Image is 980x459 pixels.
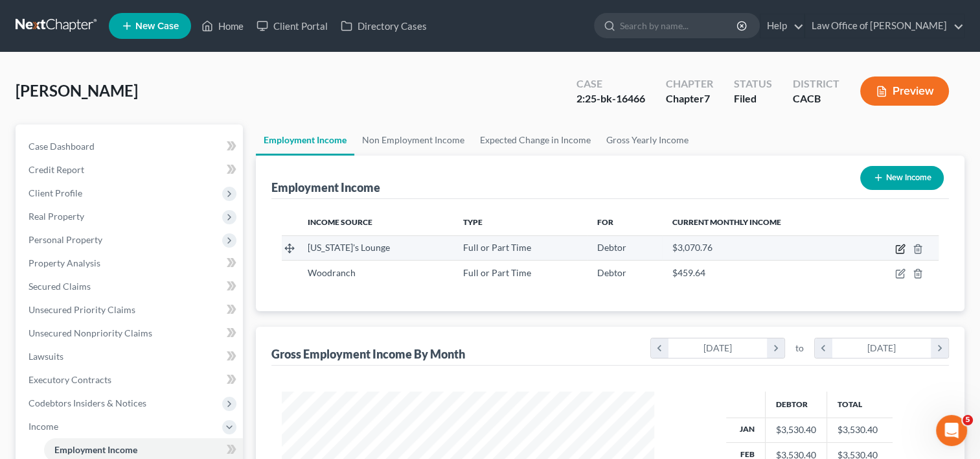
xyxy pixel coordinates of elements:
[472,124,598,156] a: Expected Change in Income
[28,257,100,268] span: Property Analysis
[18,298,243,322] a: Unsecured Priority Claims
[18,275,243,298] a: Secured Claims
[28,141,95,152] span: Case Dashboard
[18,322,243,345] a: Unsecured Nonpriority Claims
[704,92,710,104] span: 7
[28,211,84,222] span: Real Property
[597,217,613,227] span: For
[271,346,465,362] div: Gross Employment Income By Month
[815,338,832,358] i: chevron_left
[576,76,645,91] div: Case
[826,392,893,418] th: Total
[16,81,138,100] span: [PERSON_NAME]
[597,267,626,278] span: Debtor
[18,135,243,158] a: Case Dashboard
[28,351,63,362] span: Lawsuits
[28,234,102,245] span: Personal Property
[135,21,179,31] span: New Case
[734,76,772,91] div: Status
[256,124,354,156] a: Employment Income
[576,91,645,106] div: 2:25-bk-16466
[308,267,356,278] span: Woodranch
[28,327,152,338] span: Unsecured Nonpriority Claims
[651,338,668,358] i: chevron_left
[28,187,82,198] span: Client Profile
[793,91,839,106] div: CACB
[767,338,784,358] i: chevron_right
[760,14,804,38] a: Help
[18,252,243,275] a: Property Analysis
[18,368,243,392] a: Executory Contracts
[726,418,766,442] th: Jan
[668,338,768,358] div: [DATE]
[308,217,372,227] span: Income Source
[250,14,334,38] a: Client Portal
[672,267,705,278] span: $459.64
[931,338,948,358] i: chevron_right
[28,397,146,408] span: Codebtors Insiders & Notices
[734,91,772,106] div: Filed
[860,76,949,106] button: Preview
[860,166,944,190] button: New Income
[463,267,531,278] span: Full or Part Time
[672,217,781,227] span: Current Monthly Income
[18,158,243,182] a: Credit Report
[666,76,713,91] div: Chapter
[963,415,973,425] span: 5
[28,164,84,175] span: Credit Report
[597,242,626,253] span: Debtor
[793,76,839,91] div: District
[354,124,472,156] a: Non Employment Income
[28,281,91,292] span: Secured Claims
[805,14,964,38] a: Law Office of [PERSON_NAME]
[334,14,433,38] a: Directory Cases
[936,415,967,446] iframe: Intercom live chat
[28,421,58,432] span: Income
[620,14,738,38] input: Search by name...
[765,392,826,418] th: Debtor
[826,418,893,442] td: $3,530.40
[598,124,696,156] a: Gross Yearly Income
[666,91,713,106] div: Chapter
[832,338,931,358] div: [DATE]
[28,304,135,315] span: Unsecured Priority Claims
[776,423,816,436] div: $3,530.40
[672,242,712,253] span: $3,070.76
[271,180,380,195] div: Employment Income
[795,342,804,355] span: to
[18,345,243,368] a: Lawsuits
[54,444,137,455] span: Employment Income
[308,242,390,253] span: [US_STATE]'s Lounge
[463,242,531,253] span: Full or Part Time
[463,217,483,227] span: Type
[195,14,250,38] a: Home
[28,374,111,385] span: Executory Contracts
